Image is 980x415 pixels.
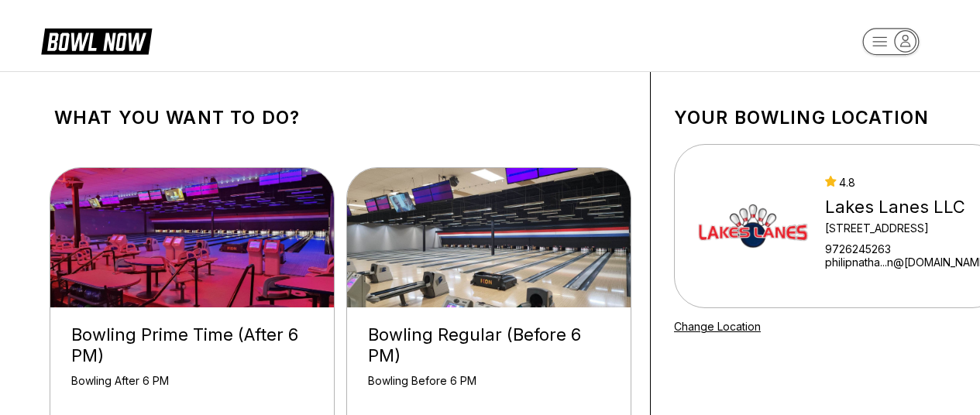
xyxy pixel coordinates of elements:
div: Bowling Before 6 PM [368,374,610,401]
a: Change Location [674,320,761,333]
div: Bowling Regular (Before 6 PM) [368,324,610,366]
h1: What you want to do? [54,107,627,129]
img: Bowling Prime Time (After 6 PM) [50,168,335,307]
div: Bowling Prime Time (After 6 PM) [71,324,313,366]
img: Bowling Regular (Before 6 PM) [347,168,632,307]
img: Lakes Lanes LLC [695,168,811,284]
div: Bowling After 6 PM [71,374,313,401]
